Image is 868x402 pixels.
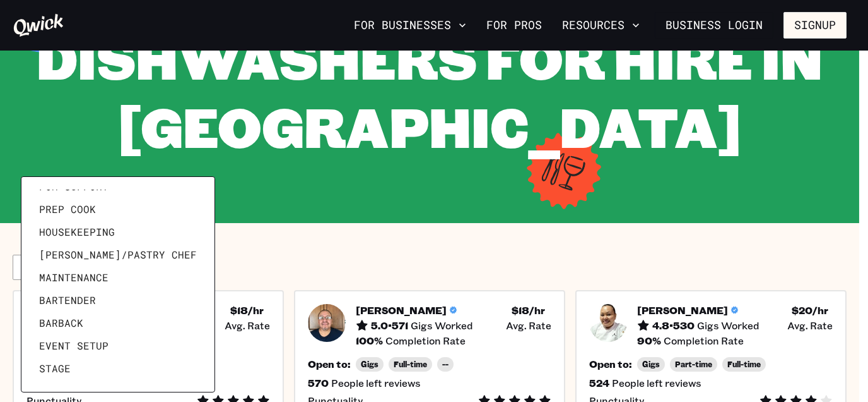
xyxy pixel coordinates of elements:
span: [PERSON_NAME]/Pastry Chef [39,248,197,261]
span: Barback [39,317,83,329]
span: Event Setup [39,339,108,352]
ul: View different position [34,190,202,379]
span: Maintenance [39,271,108,284]
span: Prep Cook [39,203,96,216]
span: Housekeeping [39,226,115,238]
span: Stage [39,362,71,375]
span: Bartender [39,294,96,307]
